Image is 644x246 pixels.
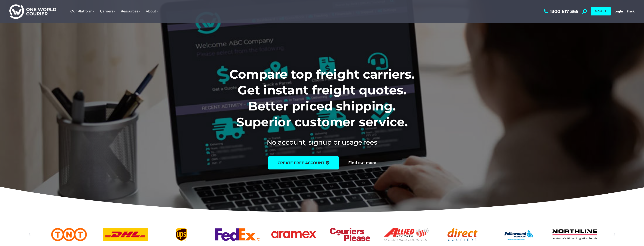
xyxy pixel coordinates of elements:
a: Aramex_logo [271,228,316,241]
img: One World Courier [9,4,56,19]
a: Followmont transoirt web logo [496,228,541,241]
h1: Compare top freight carriers. Get instant freight quotes. Better priced shipping. Superior custom... [205,66,439,130]
h2: No account, signup or usage fees [205,138,439,147]
a: Find out more [348,161,376,165]
a: Northline logo [552,228,597,241]
a: FedEx logo [215,228,260,241]
div: 2 / 25 [46,228,91,241]
div: 5 / 25 [215,228,260,241]
a: SIGN UP [591,7,611,15]
a: Carriers [97,5,118,17]
a: Our Platform [68,5,97,17]
div: 10 / 25 [496,228,541,241]
div: 4 / 25 [159,228,204,241]
span: Carriers [100,9,115,13]
div: 3 / 25 [103,228,148,241]
span: Our Platform [70,9,94,13]
span: About [146,9,158,13]
a: Couriers Please logo [328,228,372,241]
span: SIGN UP [595,10,606,13]
a: 1300 617 365 [543,9,578,14]
div: 7 / 25 [328,228,372,241]
span: Resources [121,9,140,13]
div: 6 / 25 [271,228,316,241]
a: UPS logo [159,228,204,241]
a: Resources [118,5,143,17]
a: TNT logo Australian freight company [46,228,91,241]
a: DHl logo [103,228,148,241]
a: create free account [268,156,339,169]
a: About [143,5,161,17]
a: Allied Express logo [384,228,429,241]
a: Login [614,10,623,13]
a: Direct Couriers logo [440,228,485,241]
div: 8 / 25 [384,228,429,241]
div: 9 / 25 [440,228,485,241]
a: Track [627,10,635,13]
div: 11 / 25 [552,228,597,241]
div: Slides [46,228,597,241]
